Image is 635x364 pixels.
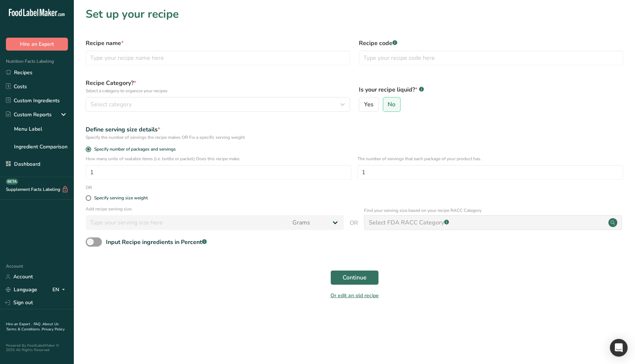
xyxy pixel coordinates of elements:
[364,101,374,108] span: Yes
[86,206,344,212] p: Add recipe serving size.
[86,155,351,162] p: How many units of sealable items (i.e. bottle or packet) Does this recipe make.
[357,155,623,162] p: The number of servings that each package of your product has.
[6,322,59,332] a: About Us .
[81,184,96,191] div: OR
[94,195,148,201] div: Specify serving size weight
[350,219,358,227] span: OR
[106,238,207,247] div: Input Recipe ingredients in Percent
[610,339,628,357] div: Open Intercom Messenger
[6,327,42,332] a: Terms & Conditions .
[388,101,395,108] span: No
[86,97,350,112] button: Select category
[343,273,367,282] span: Continue
[86,134,623,141] div: Specify the number of servings the recipe makes OR Fix a specific serving weight
[6,38,68,51] button: Hire an Expert
[52,285,68,294] div: EN
[86,215,288,230] input: Type your serving size here
[86,6,623,23] h1: Set up your recipe
[359,85,623,94] label: Is your recipe liquid?
[330,292,379,299] a: Or edit an old recipe
[34,322,42,327] a: FAQ .
[330,270,379,285] button: Continue
[369,218,449,227] div: Select FDA RACC Category
[364,207,622,214] p: Find your serving size based on your recipe RACC Category
[91,147,176,152] span: Specify number of packages and servings
[86,39,350,48] label: Recipe name
[86,51,350,65] input: Type your recipe name here
[359,51,623,65] input: Type your recipe code here
[6,111,52,119] div: Custom Reports
[6,322,32,327] a: Hire an Expert .
[86,79,350,94] label: Recipe Category?
[359,39,623,48] label: Recipe code
[86,87,350,94] p: Select a category to organize your recipes
[6,343,68,352] div: Powered By FoodLabelMaker © 2025 All Rights Reserved
[6,283,37,296] a: Language
[86,125,623,134] div: Define serving size details
[6,179,18,185] div: BETA
[90,100,132,109] span: Select category
[42,327,65,332] a: Privacy Policy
